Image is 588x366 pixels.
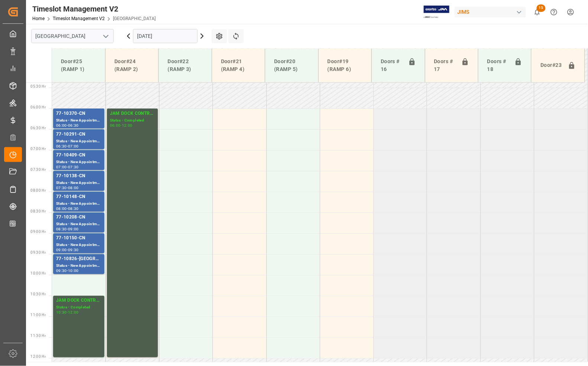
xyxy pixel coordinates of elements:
[56,138,101,145] div: Status - New Appointment
[122,124,133,127] div: 12:00
[30,230,46,234] span: 09:00 Hr
[56,117,101,124] div: Status - New Appointment
[67,269,68,273] div: -
[56,228,67,231] div: 08:30
[110,117,155,124] div: Status - Completed
[537,58,565,72] div: Door#23
[455,5,529,19] button: JIMS
[56,193,101,201] div: 77-10148-CN
[32,16,45,21] a: Home
[56,305,101,311] div: Status - Completed
[68,186,79,190] div: 08:00
[67,228,68,231] div: -
[67,207,68,210] div: -
[53,16,105,21] a: Timeslot Management V2
[56,180,101,186] div: Status - New Appointment
[56,165,67,169] div: 07:00
[110,124,121,127] div: 06:00
[378,55,405,76] div: Doors # 16
[56,263,101,269] div: Status - New Appointment
[68,165,79,169] div: 07:30
[67,311,68,314] div: -
[56,186,67,190] div: 07:30
[30,272,46,276] span: 10:00 Hr
[165,55,205,76] div: Door#22 (RAMP 3)
[30,84,46,88] span: 05:30 Hr
[111,55,152,76] div: Door#24 (RAMP 2)
[68,124,79,127] div: 06:30
[484,55,511,76] div: Doors # 18
[56,235,101,242] div: 77-10150-CN
[100,30,111,42] button: open menu
[67,145,68,148] div: -
[56,207,67,210] div: 08:00
[56,201,101,207] div: Status - New Appointment
[56,221,101,228] div: Status - New Appointment
[30,251,46,255] span: 09:30 Hr
[30,292,46,297] span: 10:30 Hr
[30,147,46,151] span: 07:00 Hr
[546,4,562,20] button: Help Center
[271,55,312,76] div: Door#20 (RAMP 5)
[121,124,122,127] div: -
[325,55,366,76] div: Door#19 (RAMP 6)
[56,269,67,273] div: 09:30
[68,249,79,252] div: 09:30
[56,214,101,221] div: 77-10208-CN
[56,145,67,148] div: 06:30
[68,228,79,231] div: 09:00
[30,355,46,359] span: 12:00 Hr
[30,188,46,192] span: 08:00 Hr
[30,126,46,130] span: 06:30 Hr
[56,256,101,263] div: 77-10826-[GEOGRAPHIC_DATA]
[56,159,101,165] div: Status - New Appointment
[56,242,101,249] div: Status - New Appointment
[31,29,114,43] input: Type to search/select
[68,311,79,314] div: 12:00
[424,6,449,19] img: Exertis%20JAM%20-%20Email%20Logo.jpg_1722504956.jpg
[68,207,79,210] div: 08:30
[431,55,458,76] div: Doors # 17
[58,55,99,76] div: Door#25 (RAMP 1)
[67,165,68,169] div: -
[218,55,259,76] div: Door#21 (RAMP 4)
[455,7,526,17] div: JIMS
[56,311,67,314] div: 10:30
[133,29,198,43] input: DD-MM-YYYY
[56,110,101,117] div: 77-10370-CN
[30,168,46,172] span: 07:30 Hr
[68,145,79,148] div: 07:00
[56,131,101,138] div: 77-10291-CN
[30,334,46,338] span: 11:30 Hr
[56,172,101,180] div: 77-10138-CN
[56,124,67,127] div: 06:00
[32,3,156,14] div: Timeslot Management V2
[30,105,46,109] span: 06:00 Hr
[56,152,101,159] div: 77-10409-CN
[30,313,46,317] span: 11:00 Hr
[30,209,46,213] span: 08:30 Hr
[56,297,101,305] div: JAM DOCK CONTROL
[110,110,155,117] div: JAM DOCK CONTROL
[67,124,68,127] div: -
[529,4,546,20] button: show 15 new notifications
[56,249,67,252] div: 09:00
[67,249,68,252] div: -
[67,186,68,190] div: -
[68,269,79,273] div: 10:00
[537,4,546,12] span: 15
